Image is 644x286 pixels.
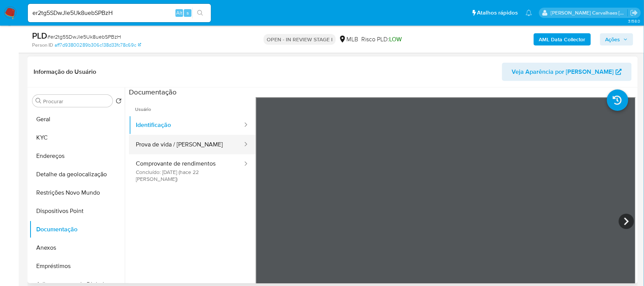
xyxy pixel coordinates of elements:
[35,98,42,104] button: Procurar
[29,220,125,239] button: Documentação
[29,128,125,147] button: KYC
[29,184,125,202] button: Restrições Novo Mundo
[605,33,620,45] span: Ações
[32,42,53,49] b: Person ID
[29,239,125,257] button: Anexos
[389,35,402,44] span: LOW
[526,10,532,16] a: Notificações
[512,63,614,81] span: Veja Aparência por [PERSON_NAME]
[29,147,125,165] button: Endereços
[630,9,638,17] a: Sair
[176,9,182,16] span: Alt
[600,33,633,45] button: Ações
[534,33,591,45] button: AML Data Collector
[116,98,122,106] button: Retornar ao pedido padrão
[43,98,109,105] input: Procurar
[32,29,47,42] b: PLD
[339,35,358,44] div: MLB
[502,63,632,81] button: Veja Aparência por [PERSON_NAME]
[29,257,125,275] button: Empréstimos
[29,110,125,128] button: Geral
[34,68,96,76] h1: Informação do Usuário
[29,202,125,220] button: Dispositivos Point
[628,18,640,24] span: 3.158.0
[28,8,211,18] input: Pesquise usuários ou casos...
[551,9,628,16] p: sara.carvalhaes@mercadopago.com.br
[29,165,125,184] button: Detalhe da geolocalização
[264,34,336,45] p: OPEN - IN REVIEW STAGE I
[192,8,208,18] button: search-icon
[47,33,121,41] span: # er2tg5SDwJle5Uk8uebSPBzH
[539,33,586,45] b: AML Data Collector
[477,9,518,17] span: Atalhos rápidos
[187,9,189,16] span: s
[361,35,402,44] span: Risco PLD:
[55,42,141,49] a: aff7d93800289b306c138d33fc78c69c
